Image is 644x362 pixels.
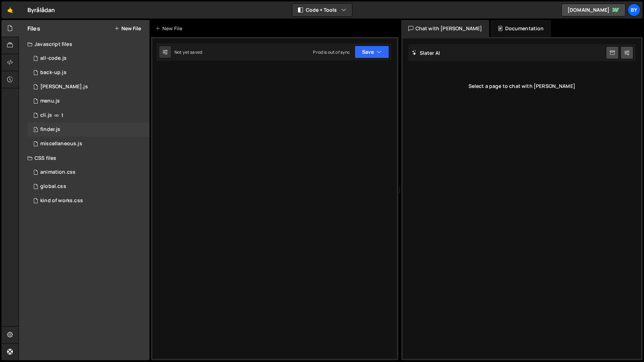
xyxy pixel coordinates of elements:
div: animation.css [40,169,75,175]
a: By [628,4,640,16]
button: Save [355,46,389,58]
div: global.css [40,183,66,190]
div: miscellaneous.js [40,141,82,147]
div: 10338/23371.js [27,108,150,122]
div: 10338/24192.css [27,179,150,194]
div: CSS files [19,151,150,165]
div: 10338/45238.js [27,94,150,108]
span: 1 [61,112,63,118]
div: 10338/45237.js [27,137,150,151]
div: Documentation [491,20,551,37]
div: New File [155,25,185,32]
div: cli.js [40,112,52,119]
h2: Files [27,25,40,32]
div: all-code.js [40,55,67,62]
div: kind of works.css [40,198,83,204]
div: finder.js [40,126,60,133]
a: 🤙 [1,1,19,19]
div: 10338/24973.js [27,122,150,137]
div: 10338/45267.js [27,65,150,80]
div: Select a page to chat with [PERSON_NAME] [408,72,636,100]
div: 10338/35579.js [27,51,150,65]
div: Javascript files [19,37,150,51]
a: [DOMAIN_NAME] [561,4,625,16]
div: 10338/45271.css [27,165,150,179]
h2: Slater AI [412,49,440,56]
button: New File [114,26,141,31]
button: Code + Tools [292,4,352,16]
div: Not yet saved [174,49,202,55]
div: 10338/45272.css [27,194,150,208]
div: Chat with [PERSON_NAME] [401,20,489,37]
div: Byrålådan [27,6,55,14]
div: 10338/45273.js [27,80,150,94]
div: Prod is out of sync [313,49,350,55]
span: 1 [33,127,38,133]
div: [PERSON_NAME].js [40,84,88,90]
div: back-up.js [40,69,67,76]
div: menu.js [40,98,60,104]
